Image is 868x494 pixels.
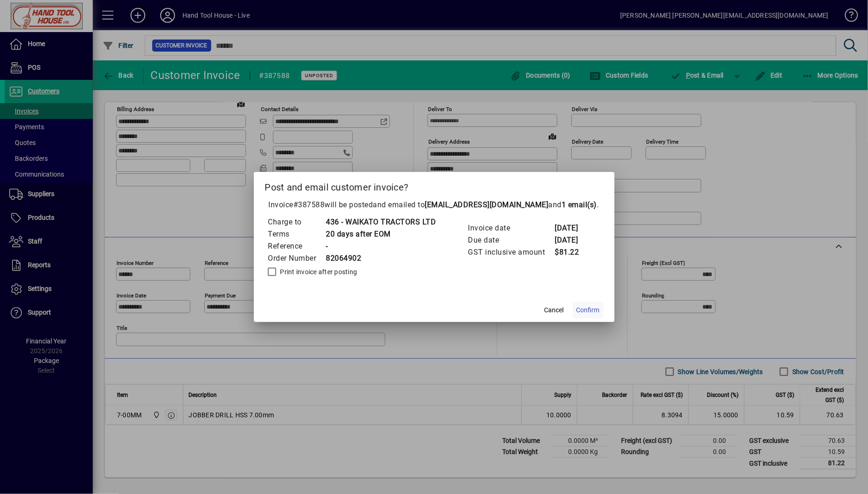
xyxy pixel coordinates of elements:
td: $81.22 [555,246,592,258]
span: #387588 [293,200,325,209]
b: 1 email(s) [562,200,597,209]
td: [DATE] [555,234,592,246]
button: Cancel [539,302,569,318]
span: Cancel [544,305,564,315]
td: Terms [268,228,326,240]
td: [DATE] [555,222,592,234]
p: Invoice will be posted . [265,199,603,211]
td: Charge to [268,216,326,228]
td: 20 days after EOM [326,228,436,240]
td: 82064902 [326,252,436,264]
span: Confirm [577,305,600,315]
b: [EMAIL_ADDRESS][DOMAIN_NAME] [425,200,549,209]
span: and emailed to [373,200,597,209]
label: Print invoice after posting [279,267,357,277]
button: Confirm [573,302,603,318]
td: Invoice date [468,222,555,234]
td: Due date [468,234,555,246]
h2: Post and email customer invoice? [254,172,615,199]
td: 436 - WAIKATO TRACTORS LTD [326,216,436,228]
td: - [326,240,436,252]
td: GST inclusive amount [468,246,555,258]
td: Order Number [268,252,326,264]
span: and [549,200,597,209]
td: Reference [268,240,326,252]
